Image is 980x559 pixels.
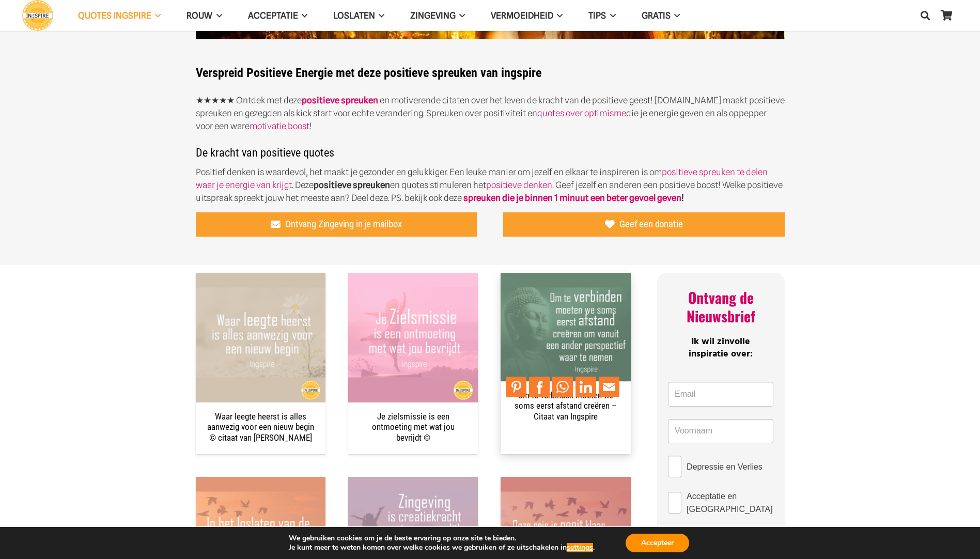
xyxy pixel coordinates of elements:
[235,3,320,29] a: AcceptatieAcceptatie Menu
[410,10,456,21] span: Zingeving
[553,3,563,28] span: VERMOEIDHEID Menu
[78,10,151,21] span: QUOTES INGSPIRE
[478,3,575,29] a: VERMOEIDHEIDVERMOEIDHEID Menu
[552,377,575,397] li: WhatsApp
[298,3,307,28] span: Acceptatie Menu
[196,94,785,133] p: ★★★★★ Ontdek met deze en motiverende citaten over het leven de kracht van de positieve geest! [DO...
[248,10,298,21] span: Acceptatie
[687,460,763,473] span: Depressie en Verlies
[588,10,606,21] span: TIPS
[207,411,314,443] a: Waar leegte heerst is alles aanwezig voor een nieuw begin © citaat van [PERSON_NAME]
[619,219,682,230] span: Geef een donatie
[65,3,174,29] a: QUOTES INGSPIREQUOTES INGSPIRE Menu
[687,490,773,516] span: Acceptatie en [GEOGRAPHIC_DATA]
[687,287,755,327] span: Ontvang de Nieuwsbrief
[463,193,681,203] a: spreuken die je binnen 1 minuut een beter gevoel geven
[668,382,773,407] input: Email
[515,390,617,422] a: Om te verbinden moeten we soms eerst afstand creëren – Citaat van Ingspire
[575,377,599,397] li: LinkedIn
[196,66,541,80] strong: Verspreid Positieve Energie met deze positieve spreuken van ingspire
[196,212,477,237] a: Ontvang Zingeving in je mailbox
[196,273,325,402] a: Waar leegte heerst is alles aanwezig voor een nieuw begin © citaat van Ingspire
[671,3,680,28] span: GRATIS Menu
[915,3,936,28] a: Zoeken
[529,377,550,397] a: Share to Facebook
[397,3,478,29] a: ZingevingZingeving Menu
[302,95,378,105] a: positieve spreuken
[642,10,671,21] span: GRATIS
[668,492,681,514] input: Acceptatie en [GEOGRAPHIC_DATA]
[606,3,615,28] span: TIPS Menu
[186,10,212,21] span: ROUW
[626,534,689,552] button: Accepteer
[599,377,619,397] a: Mail to Email This
[552,377,573,397] a: Share to WhatsApp
[567,543,593,552] button: settings
[289,534,595,543] p: We gebruiken cookies om je de beste ervaring op onze site te bieden.
[491,10,553,21] span: VERMOEIDHEID
[196,273,325,402] img: Waar leegte heerst is alles aanwezig voor een nieuw begin - citaat van schrijfster Inge Geertzen ...
[503,212,785,237] a: Geef een donatie
[575,3,628,29] a: TIPSTIPS Menu
[320,3,397,29] a: LoslatenLoslaten Menu
[689,334,753,361] span: Ik wil zinvolle inspiratie over:
[537,108,626,118] a: quotes over optimisme
[250,121,309,131] a: motivatie boost
[151,3,161,28] span: QUOTES INGSPIRE Menu
[506,377,529,397] li: Pinterest
[348,273,478,402] a: Je zielsmissie is een ontmoeting met wat jou bevrijdt ©
[285,219,401,230] span: Ontvang Zingeving in je mailbox
[375,3,384,28] span: Loslaten Menu
[486,180,552,190] a: positieve denken
[668,456,681,477] input: Depressie en Verlies
[196,146,334,159] b: De kracht van positieve quotes
[575,377,596,397] a: Share to LinkedIn
[501,273,630,402] a: Om te verbinden moeten we soms eerst afstand creëren – Citaat van Ingspire
[462,193,684,203] strong: !
[174,3,235,29] a: ROUWROUW Menu
[629,3,693,29] a: GRATISGRATIS Menu
[599,377,622,397] li: Email This
[212,3,222,28] span: ROUW Menu
[456,3,465,28] span: Zingeving Menu
[196,166,785,205] p: Positief denken is waardevol, het maakt je gezonder en gelukkiger. Een leuke manier om jezelf en ...
[333,10,375,21] span: Loslaten
[314,180,390,190] strong: positieve spreuken
[506,377,526,397] a: Pin to Pinterest
[372,411,455,443] a: Je zielsmissie is een ontmoeting met wat jou bevrijdt ©
[529,377,552,397] li: Facebook
[289,543,595,552] p: Je kunt meer te weten komen over welke cookies we gebruiken of ze uitschakelen in .
[668,419,773,444] input: Voornaam
[196,167,768,190] a: positieve spreuken te delen waar je energie van krijgt
[501,273,630,402] img: Quote over Verbinding - Om te verbinden moeten we afstand creëren om vanuit een ander perspectief...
